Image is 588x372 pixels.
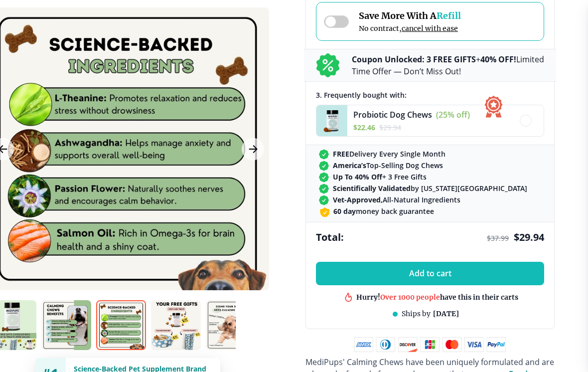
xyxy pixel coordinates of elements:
span: No contract, [359,24,461,33]
span: $ 29.94 [379,123,401,132]
strong: Vet-Approved, [333,195,383,204]
span: Refill [437,10,461,21]
button: Add to cart [316,262,544,285]
span: [DATE] [433,309,459,318]
b: 40% OFF! [480,54,516,65]
span: Top-Selling Dog Chews [333,161,443,170]
img: Calming Chews | Natural Dog Supplements [96,300,146,350]
span: Best product [394,293,439,302]
span: $ 29.94 [514,230,544,244]
span: Total: [316,230,344,244]
strong: Up To 40% Off [333,172,382,182]
span: (25% off) [436,109,470,120]
button: Next Image [242,138,264,160]
div: in this shop [394,293,480,302]
img: Probiotic Dog Chews - Medipups [316,105,347,136]
span: MediPups' Calming Chews have been uniquely formulated and are [305,357,554,368]
span: money back guarantee [333,206,434,216]
b: Coupon Unlocked: 3 FREE GIFTS [352,54,476,65]
span: Probiotic Dog Chews [353,109,432,120]
span: 3 . Frequently bought with: [316,90,407,100]
strong: Scientifically Validated [333,184,411,193]
img: Calming Chews | Natural Dog Supplements [41,300,91,350]
img: payment methods [354,337,506,352]
span: $ 22.46 [353,123,375,132]
span: + 3 Free Gifts [333,172,427,182]
strong: 60 day [333,206,356,216]
span: by [US_STATE][GEOGRAPHIC_DATA] [333,184,527,193]
strong: America’s [333,161,366,170]
p: + Limited Time Offer — Don’t Miss Out! [352,53,544,77]
span: Delivery Every Single Month [333,149,445,159]
span: Ships by [402,309,431,318]
strong: FREE [333,149,349,159]
span: All-Natural Ingredients [333,195,460,204]
img: Calming Chews | Natural Dog Supplements [151,300,201,350]
img: Calming Chews | Natural Dog Supplements [206,300,256,350]
span: $ 37.99 [487,233,509,243]
span: Add to cart [409,269,451,278]
span: Save More With A [359,10,461,21]
span: cancel with ease [402,24,458,33]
